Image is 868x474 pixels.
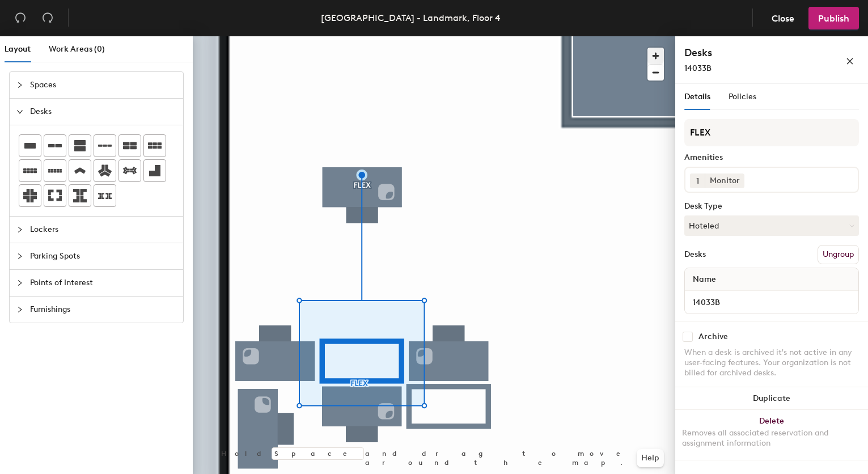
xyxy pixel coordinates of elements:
[808,7,859,29] button: Publish
[30,99,176,125] span: Desks
[684,64,712,73] span: 14033B
[818,13,849,24] span: Publish
[690,173,705,188] button: 1
[682,428,861,448] div: Removes all associated reservation and assignment information
[684,215,859,236] button: Hoteled
[30,297,176,323] span: Furnishings
[729,92,756,101] span: Policies
[687,294,856,310] input: Unnamed desk
[772,13,794,24] span: Close
[684,202,859,211] div: Desk Type
[696,175,699,187] span: 1
[30,72,176,98] span: Spaces
[687,269,722,290] span: Name
[36,7,59,29] button: Redo (⌘ + ⇧ + Z)
[684,45,809,60] h4: Desks
[321,11,501,25] div: [GEOGRAPHIC_DATA] - Landmark, Floor 4
[684,92,710,101] span: Details
[675,387,868,410] button: Duplicate
[16,226,23,233] span: collapsed
[705,173,744,188] div: Monitor
[846,57,854,65] span: close
[675,410,868,460] button: DeleteRemoves all associated reservation and assignment information
[30,243,176,269] span: Parking Spots
[698,332,728,341] div: Archive
[684,153,859,162] div: Amenities
[49,44,105,54] span: Work Areas (0)
[637,449,664,467] button: Help
[16,108,23,115] span: expanded
[818,245,859,264] button: Ungroup
[684,348,859,378] div: When a desk is archived it's not active in any user-facing features. Your organization is not bil...
[16,306,23,313] span: collapsed
[15,12,26,23] span: undo
[30,217,176,243] span: Lockers
[5,44,31,54] span: Layout
[9,7,32,29] button: Undo (⌘ + Z)
[30,270,176,296] span: Points of Interest
[16,280,23,286] span: collapsed
[684,250,706,259] div: Desks
[762,7,804,29] button: Close
[16,82,23,88] span: collapsed
[16,253,23,260] span: collapsed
